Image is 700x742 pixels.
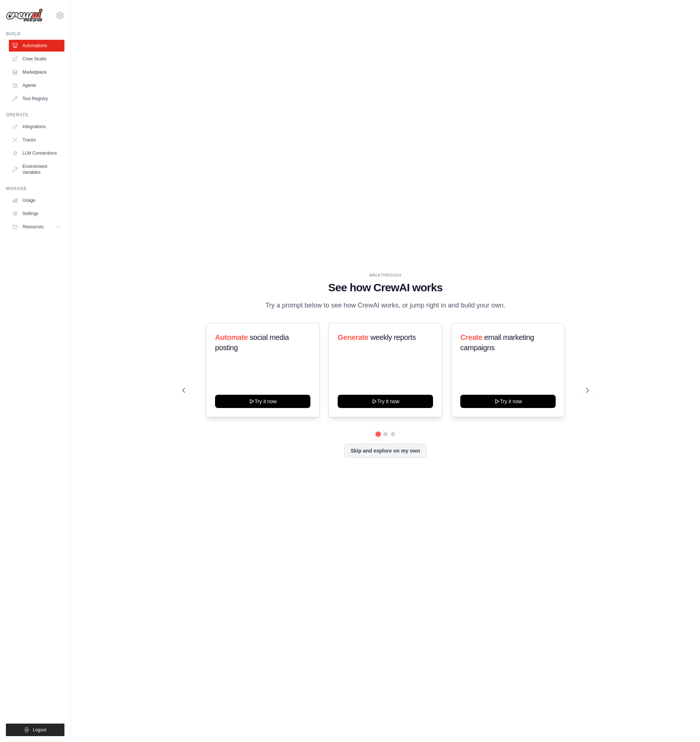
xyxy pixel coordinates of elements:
span: social media posting [215,333,289,352]
a: Usage [9,194,64,206]
a: Agents [9,80,64,91]
button: Try it now [338,395,433,408]
div: WALKTHROUGH [182,272,589,278]
a: LLM Connections [9,147,64,159]
a: Integrations [9,121,64,133]
div: Operate [6,112,64,118]
a: Marketplace [9,66,64,78]
span: Automate [215,333,248,341]
span: email marketing campaigns [460,333,534,352]
button: Try it now [215,395,310,408]
a: Tool Registry [9,93,64,105]
div: Build [6,31,64,37]
span: Resources [22,224,43,230]
span: Logout [33,727,46,733]
div: Manage [6,186,64,191]
button: Logout [6,724,64,736]
a: Settings [9,208,64,219]
button: Skip and explore on my own [344,444,426,458]
a: Environment Variables [9,161,64,178]
span: weekly reports [370,333,416,341]
span: Generate [338,333,369,341]
button: Try it now [460,395,556,408]
button: Resources [9,221,64,233]
p: Try a prompt below to see how CrewAI works, or jump right in and build your own. [262,300,509,311]
a: Traces [9,134,64,146]
a: Crew Studio [9,53,64,65]
h1: See how CrewAI works [182,281,589,294]
span: Create [460,333,482,341]
img: Logo [6,8,43,22]
a: Automations [9,40,64,52]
